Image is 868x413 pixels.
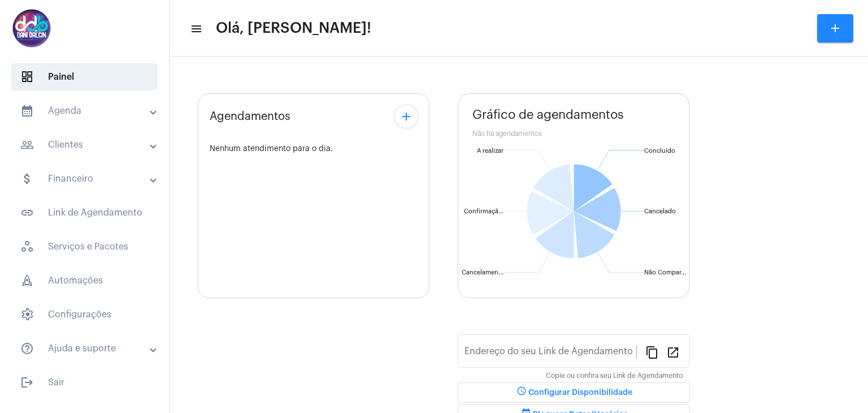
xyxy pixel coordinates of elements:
[20,172,34,186] mat-icon: sidenav icon
[465,349,636,359] input: Link
[20,70,34,84] span: sidenav icon
[216,19,371,37] span: Olá, [PERSON_NAME]!
[477,148,504,154] text: A realizar
[11,369,158,396] span: Sair
[20,308,34,321] span: sidenav icon
[666,345,680,359] mat-icon: open_in_new
[515,389,632,397] span: Configurar Disponibilidade
[464,208,504,215] text: Confirmaçã...
[20,138,151,152] mat-panel-title: Clientes
[546,372,683,380] mat-hint: Copie ou confira seu Link de Agendamento
[20,206,34,220] mat-icon: sidenav icon
[9,6,54,51] img: 5016df74-caca-6049-816a-988d68c8aa82.png
[7,97,169,124] mat-expansion-panel-header: sidenav iconAgenda
[20,104,151,118] mat-panel-title: Agenda
[11,199,158,226] span: Link de Agendamento
[20,138,34,152] mat-icon: sidenav icon
[11,233,158,260] span: Serviços e Pacotes
[7,131,169,158] mat-expansion-panel-header: sidenav iconClientes
[11,63,158,91] span: Painel
[20,104,34,118] mat-icon: sidenav icon
[645,345,659,359] mat-icon: content_copy
[644,208,676,214] text: Cancelado
[20,376,34,389] mat-icon: sidenav icon
[190,22,201,36] mat-icon: sidenav icon
[20,342,34,355] mat-icon: sidenav icon
[472,108,624,122] span: Gráfico de agendamentos
[7,335,169,362] mat-expansion-panel-header: sidenav iconAjuda e suporte
[210,145,418,153] div: Nenhum atendimento para o dia.
[20,342,151,355] mat-panel-title: Ajuda e suporte
[644,269,686,276] text: Não Compar...
[11,301,158,328] span: Configurações
[400,110,413,123] mat-icon: add
[828,21,842,35] mat-icon: add
[20,240,34,253] span: sidenav icon
[210,110,290,123] span: Agendamentos
[458,382,689,403] button: Configurar Disponibilidade
[462,269,504,276] text: Cancelamen...
[515,386,528,399] mat-icon: schedule
[11,267,158,294] span: Automações
[20,172,151,186] mat-panel-title: Financeiro
[20,274,34,287] span: sidenav icon
[644,148,675,154] text: Concluído
[7,165,169,192] mat-expansion-panel-header: sidenav iconFinanceiro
